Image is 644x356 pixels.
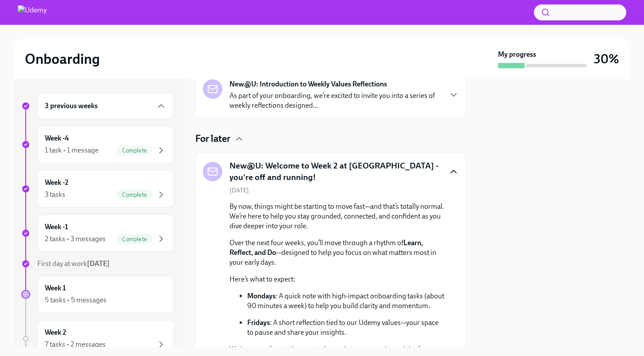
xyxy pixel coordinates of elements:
[45,295,107,305] div: 5 tasks • 5 messages
[247,318,445,337] p: : A short reflection tied to our Udemy values—your space to pause and share your insights.
[229,91,441,110] p: As part of your onboarding, we’re excited to invite you into a series of weekly reflections desig...
[25,50,100,68] h2: Onboarding
[21,215,174,252] a: Week -12 tasks • 3 messagesComplete
[117,192,152,198] span: Complete
[21,170,174,207] a: Week -23 tasksComplete
[18,5,47,20] img: Udemy
[21,259,174,269] a: First day at work[DATE]
[229,79,387,89] strong: New@U: Introduction to Weekly Values Reflections
[594,51,619,67] h3: 30%
[117,236,152,243] span: Complete
[45,222,68,232] h6: Week -1
[45,190,65,200] div: 3 tasks
[45,101,98,111] h6: 3 previous weeks
[37,93,174,119] div: 3 previous weeks
[87,259,110,268] strong: [DATE]
[45,328,66,337] h6: Week 2
[45,340,106,349] div: 7 tasks • 2 messages
[229,186,249,195] span: [DATE]
[229,202,445,231] p: By now, things might be starting to move fast—and that’s totally normal. We’re here to help you s...
[21,126,174,163] a: Week -41 task • 1 messageComplete
[498,50,536,59] strong: My progress
[37,259,110,268] span: First day at work
[247,292,276,300] strong: Mondays
[229,238,445,267] p: Over the next four weeks, you’ll move through a rhythm of —designed to help you focus on what mat...
[45,283,66,293] h6: Week 1
[45,133,69,143] h6: Week -4
[247,318,270,327] strong: Fridays
[195,132,466,145] div: For later
[195,132,230,145] h4: For later
[229,160,441,183] h5: New@U: Welcome to Week 2 at [GEOGRAPHIC_DATA] - you're off and running!
[117,147,152,154] span: Complete
[45,234,106,244] div: 2 tasks • 3 messages
[45,178,68,188] h6: Week -2
[21,276,174,313] a: Week 15 tasks • 5 messages
[247,291,445,311] p: : A quick note with high-impact onboarding tasks (about 90 minutes a week) to help you build clar...
[229,274,445,284] p: Here’s what to expect:
[45,145,99,155] div: 1 task • 1 message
